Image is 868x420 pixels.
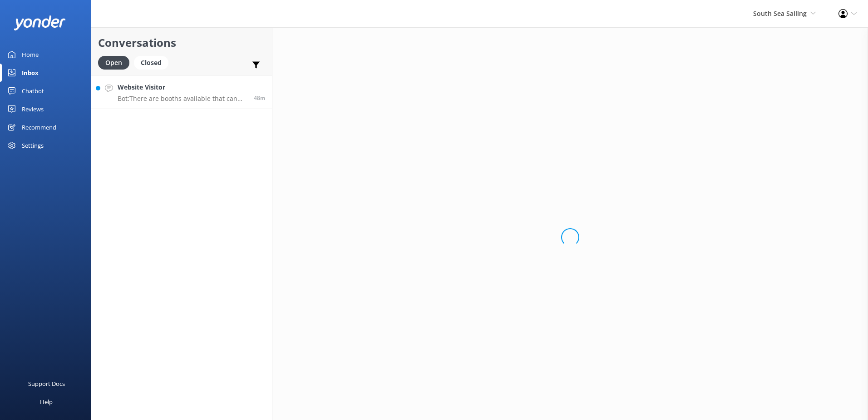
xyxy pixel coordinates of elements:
div: Settings [22,136,44,155]
p: Bot: There are booths available that can seat up to 5 or 6 people. Booking a reserved booth guara... [118,95,247,103]
div: Reviews [22,100,44,118]
img: yonder-white-logo.png [14,15,66,30]
div: Recommend [22,118,56,136]
h4: Website Visitor [118,82,247,92]
div: Help [40,393,53,411]
div: Chatbot [22,82,44,100]
a: Closed [134,57,173,67]
h2: Conversations [98,34,265,51]
span: Oct 08 2025 12:13pm (UTC +13:00) Pacific/Auckland [254,94,265,102]
div: Support Docs [28,375,65,393]
div: Home [22,45,39,64]
span: South Sea Sailing [753,9,807,18]
div: Closed [134,56,168,70]
div: Inbox [22,64,39,82]
a: Website VisitorBot:There are booths available that can seat up to 5 or 6 people. Booking a reserv... [91,75,272,109]
div: Open [98,56,129,70]
a: Open [98,57,134,67]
